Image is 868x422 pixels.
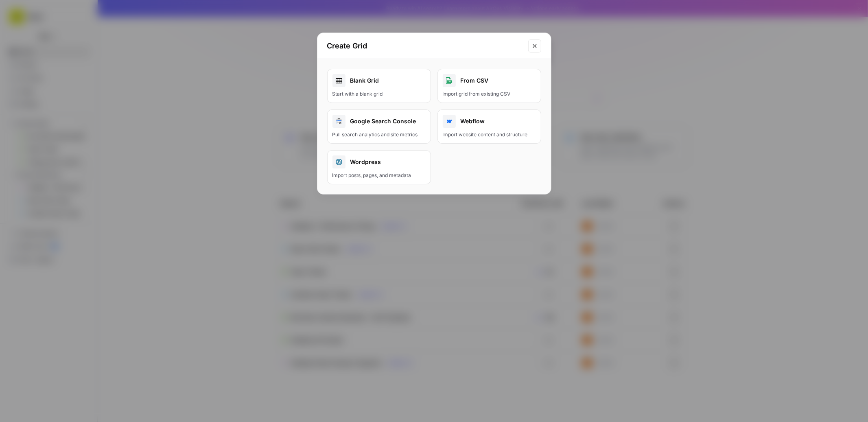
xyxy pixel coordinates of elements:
[332,90,426,98] div: Start with a blank grid
[327,40,523,52] h2: Create Grid
[443,115,536,128] div: Webflow
[443,90,536,98] div: Import grid from existing CSV
[443,74,536,87] div: From CSV
[332,155,426,168] div: Wordpress
[437,69,541,103] button: From CSVImport grid from existing CSV
[327,150,431,184] button: WordpressImport posts, pages, and metadata
[443,131,536,138] div: Import website content and structure
[332,172,426,179] div: Import posts, pages, and metadata
[327,109,431,144] button: Google Search ConsolePull search analytics and site metrics
[332,115,426,128] div: Google Search Console
[528,39,541,52] button: Close modal
[327,69,431,103] a: Blank GridStart with a blank grid
[332,74,426,87] div: Blank Grid
[332,131,426,138] div: Pull search analytics and site metrics
[437,109,541,144] button: WebflowImport website content and structure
